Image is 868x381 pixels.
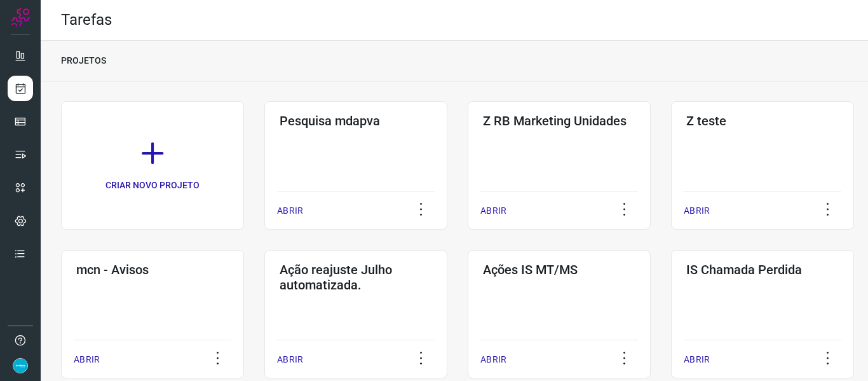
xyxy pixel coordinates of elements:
p: CRIAR NOVO PROJETO [105,179,200,192]
p: PROJETOS [61,54,106,67]
img: Logo [11,8,30,27]
img: 86fc21c22a90fb4bae6cb495ded7e8f6.png [13,358,28,373]
p: ABRIR [480,353,506,366]
h3: Pesquisa mdapva [280,113,432,128]
h3: Ação reajuste Julho automatizada. [280,262,432,293]
p: ABRIR [277,353,303,366]
p: ABRIR [480,204,506,218]
p: ABRIR [74,353,100,366]
h3: mcn - Avisos [76,262,229,277]
h3: Z RB Marketing Unidades [483,113,635,128]
p: ABRIR [277,204,303,218]
h2: Tarefas [61,11,112,29]
p: ABRIR [684,204,710,218]
h3: IS Chamada Perdida [686,262,839,277]
p: ABRIR [684,353,710,366]
h3: Z teste [686,113,839,128]
h3: Ações IS MT/MS [483,262,635,277]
